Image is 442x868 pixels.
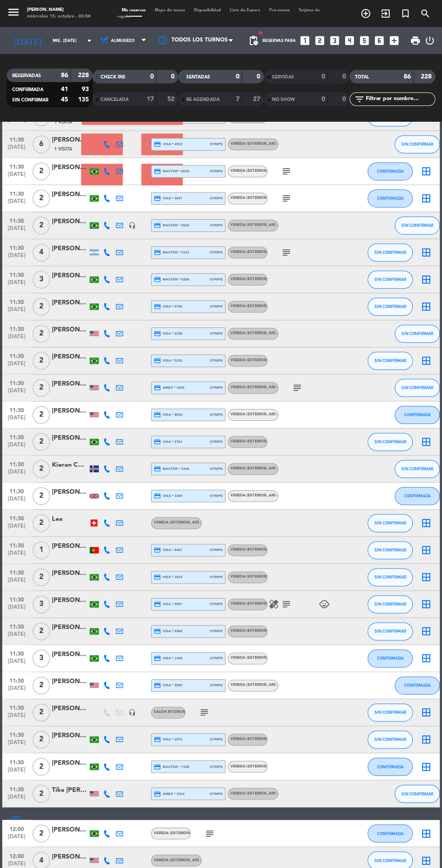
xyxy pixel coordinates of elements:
[401,466,433,471] span: SIN CONFIRMAR
[52,189,88,200] div: [PERSON_NAME]
[377,196,404,201] span: CONFIRMADA
[5,269,28,280] span: 11:30
[154,141,161,148] i: credit_card
[52,541,88,551] div: [PERSON_NAME]
[421,166,432,177] i: border_all
[154,222,161,229] i: credit_card
[395,406,440,424] button: CONFIRMADA
[262,38,296,43] span: Reservas para
[5,361,28,371] span: [DATE]
[210,358,223,363] span: stripe
[374,304,406,309] span: SIN CONFIRMAR
[32,135,50,153] span: 6
[268,599,279,610] i: healing
[190,521,201,524] span: , ARS -
[258,30,263,36] span: fiber_manual_record
[395,135,440,153] button: SIN CONFIRMAR
[267,467,278,470] span: , ARS -
[421,572,432,583] i: border_all
[210,168,223,174] span: stripe
[5,296,28,307] span: 11:30
[12,87,43,92] span: CONFIRMADA
[5,621,28,631] span: 11:30
[355,75,369,79] span: TOTAL
[171,73,176,80] strong: 0
[374,439,406,444] span: SIN CONFIRMAR
[230,250,267,254] span: Vereda (EXTERIOR)
[210,385,223,390] span: stripe
[154,303,161,310] i: credit_card
[230,142,278,146] span: Vereda (EXTERIOR)
[368,568,413,586] button: SIN CONFIRMAR
[5,334,28,344] span: [DATE]
[365,94,435,104] input: Filtrar por nombre...
[5,144,28,155] span: [DATE]
[368,703,413,721] button: SIN CONFIRMAR
[421,193,432,204] i: border_all
[154,492,161,500] i: credit_card
[52,568,88,579] div: [PERSON_NAME]
[230,277,267,281] span: Vereda (EXTERIOR)
[154,465,189,473] span: master * 3349
[52,595,88,606] div: [PERSON_NAME]
[395,487,440,505] button: CONFIRMADA
[421,274,432,285] i: border_all
[154,438,161,445] i: credit_card
[167,96,176,102] strong: 52
[374,547,406,552] span: SIN CONFIRMAR
[154,521,201,524] span: Vereda (EXTERIOR)
[150,73,154,80] strong: 0
[210,601,223,607] span: stripe
[147,96,154,102] strong: 17
[421,247,432,258] i: border_all
[154,574,182,581] span: visa * 1624
[342,73,348,80] strong: 0
[400,8,411,19] i: turned_in_not
[281,166,292,177] i: subject
[186,75,210,79] span: SENTADAS
[129,222,136,229] i: headset_mic
[230,467,278,470] span: Vereda (EXTERIOR)
[421,545,432,556] i: border_all
[377,656,404,661] span: CONFIRMADA
[7,5,20,19] i: menu
[150,8,189,12] span: Mapa de mesas
[154,547,182,554] span: visa * 9427
[5,161,28,171] span: 11:30
[374,858,406,863] span: SIN CONFIRMAR
[111,38,134,43] span: Almuerzo
[52,135,88,145] div: [PERSON_NAME]
[154,195,161,202] i: credit_card
[154,141,182,148] span: visa * 4519
[78,72,91,78] strong: 228
[374,710,406,715] span: SIN CONFIRMAR
[154,384,161,391] i: credit_card
[5,577,28,588] span: [DATE]
[52,216,88,227] div: [PERSON_NAME] e [PERSON_NAME]
[368,758,413,776] button: CONFIRMADA
[421,436,432,447] i: border_all
[230,494,278,497] span: Vereda (EXTERIOR)
[368,433,413,451] button: SIN CONFIRMAR
[189,8,226,12] span: Disponibilidad
[32,460,50,478] span: 2
[404,683,431,688] span: CONFIRMADA
[154,384,184,391] span: amex * 1002
[7,32,48,50] i: [DATE]
[32,325,50,343] span: 2
[230,196,267,200] span: Vereda (EXTERIOR)
[5,253,28,263] span: [DATE]
[267,386,278,389] span: , ARS -
[210,249,223,255] span: stripe
[5,242,28,253] span: 11:30
[154,628,161,635] i: credit_card
[401,142,433,147] span: SIN CONFIRMAR
[210,547,223,553] span: stripe
[395,460,440,478] button: SIN CONFIRMAR
[368,162,413,180] button: CONFIRMADA
[54,119,72,126] span: 1 Visita
[154,438,182,445] span: visa * 2761
[230,440,267,443] span: Vereda (EXTERIOR)
[421,301,432,312] i: border_all
[368,824,413,842] button: CONFIRMADA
